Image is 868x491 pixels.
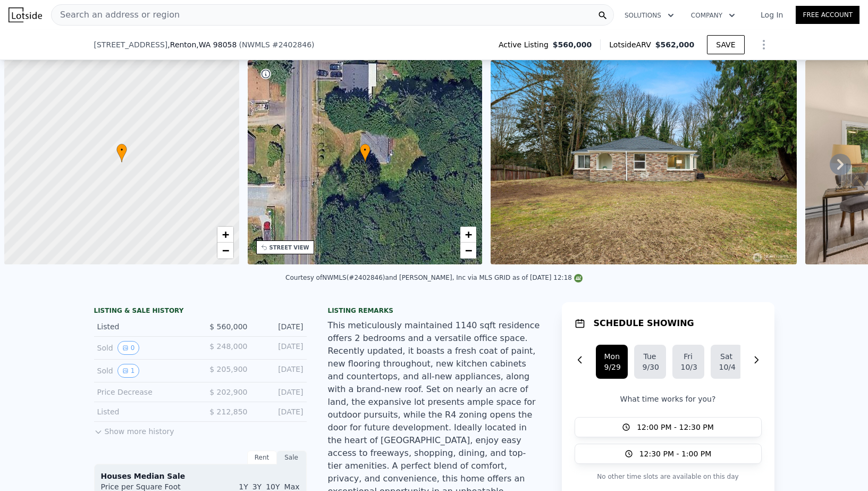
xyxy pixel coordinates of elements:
[796,6,859,24] a: Free Account
[117,341,140,355] button: View historical data
[52,9,180,21] span: Search an address or region
[681,351,696,362] div: Fri
[9,7,42,22] img: Lotside
[196,40,237,49] span: , WA 98058
[460,243,476,259] a: Zoom out
[222,244,229,257] span: −
[465,244,472,257] span: −
[574,274,583,282] img: NWMLS Logo
[616,6,682,25] button: Solutions
[94,306,307,317] div: LISTING & SALE HISTORY
[360,145,370,155] span: •
[239,39,314,50] div: ( )
[707,35,744,54] button: SAVE
[256,406,304,417] div: [DATE]
[639,448,712,459] span: 12:30 PM - 1:00 PM
[239,482,248,491] span: 1Y
[711,345,743,379] button: Sat10/4
[269,244,309,252] div: STREET VIEW
[209,365,247,373] span: $ 205,900
[101,471,300,481] div: Houses Median Sale
[94,422,174,437] button: Show more history
[217,227,233,243] a: Zoom in
[97,341,192,355] div: Sold
[94,39,168,50] span: [STREET_ADDRESS]
[596,345,628,379] button: Mon9/29
[719,351,734,362] div: Sat
[277,451,307,464] div: Sale
[252,482,262,491] span: 3Y
[97,321,192,332] div: Listed
[643,362,658,372] div: 9/30
[575,417,762,437] button: 12:00 PM - 12:30 PM
[655,40,695,49] span: $562,000
[328,306,541,315] div: Listing remarks
[637,422,714,432] span: 12:00 PM - 12:30 PM
[97,387,192,397] div: Price Decrease
[209,407,247,416] span: $ 212,850
[753,34,774,55] button: Show Options
[460,227,476,243] a: Zoom in
[594,317,694,330] h1: SCHEDULE SHOWING
[465,228,472,241] span: +
[222,228,229,241] span: +
[256,387,304,397] div: [DATE]
[681,362,696,372] div: 10/3
[634,345,666,379] button: Tue9/30
[247,451,277,464] div: Rent
[604,362,619,372] div: 9/29
[672,345,704,379] button: Fri10/3
[575,444,762,464] button: 12:30 PM - 1:00 PM
[748,10,796,20] a: Log In
[116,145,127,155] span: •
[209,388,247,396] span: $ 202,900
[167,39,237,50] span: , Renton
[242,40,270,49] span: NWMLS
[609,39,655,50] span: Lotside ARV
[117,364,140,378] button: View historical data
[643,351,658,362] div: Tue
[256,341,304,355] div: [DATE]
[97,364,192,378] div: Sold
[97,406,192,417] div: Listed
[272,40,311,49] span: # 2402846
[217,243,233,259] a: Zoom out
[682,6,744,25] button: Company
[256,364,304,378] div: [DATE]
[360,144,370,162] div: •
[604,351,619,362] div: Mon
[209,322,247,331] span: $ 560,000
[719,362,734,372] div: 10/4
[553,39,592,50] span: $560,000
[575,394,762,404] p: What time works for you?
[285,274,583,281] div: Courtesy of NWMLS (#2402846) and [PERSON_NAME], Inc via MLS GRID as of [DATE] 12:18
[499,39,553,50] span: Active Listing
[256,321,304,332] div: [DATE]
[491,60,797,264] img: Sale: 166947597 Parcel: 97819311
[266,482,280,491] span: 10Y
[116,144,127,162] div: •
[575,470,762,483] p: No other time slots are available on this day
[209,342,247,351] span: $ 248,000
